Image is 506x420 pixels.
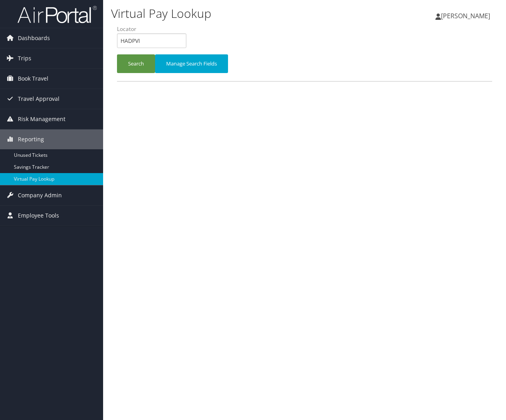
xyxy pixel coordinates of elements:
[155,54,228,73] button: Manage Search Fields
[117,25,192,33] label: Locator
[441,12,490,20] span: [PERSON_NAME]
[18,185,62,205] span: Company Admin
[117,54,155,73] button: Search
[18,69,48,89] span: Book Travel
[18,89,59,109] span: Travel Approval
[18,28,50,48] span: Dashboards
[18,48,31,68] span: Trips
[435,4,498,28] a: [PERSON_NAME]
[111,5,369,22] h1: Virtual Pay Lookup
[17,5,97,24] img: airportal-logo.png
[18,109,65,129] span: Risk Management
[18,129,44,149] span: Reporting
[18,206,59,225] span: Employee Tools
